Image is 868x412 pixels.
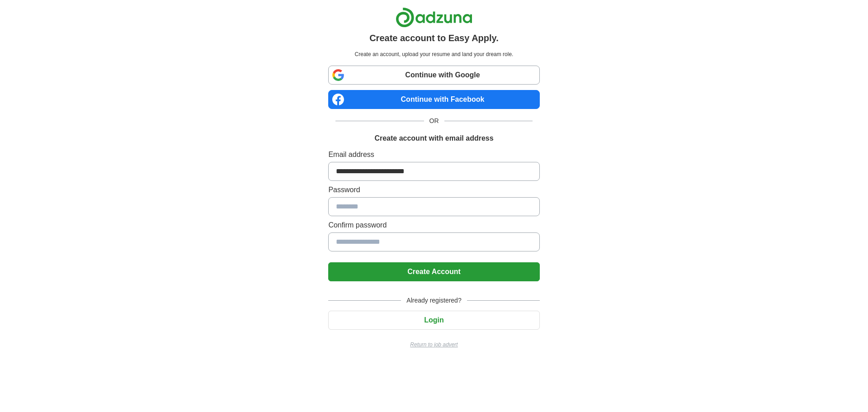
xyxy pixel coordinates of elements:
[424,116,444,126] span: OR
[328,341,539,349] a: Return to job advert
[328,90,539,109] a: Continue with Facebook
[330,50,538,58] p: Create an account, upload your resume and land your dream role.
[328,316,539,324] a: Login
[401,296,467,305] span: Already registered?
[369,31,499,45] h1: Create account to Easy Apply.
[328,149,539,160] label: Email address
[396,7,472,28] img: Adzuna logo
[374,133,493,144] h1: Create account with email address
[328,262,539,281] button: Create Account
[328,185,539,195] label: Password
[328,220,539,231] label: Confirm password
[328,311,539,330] button: Login
[328,66,539,85] a: Continue with Google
